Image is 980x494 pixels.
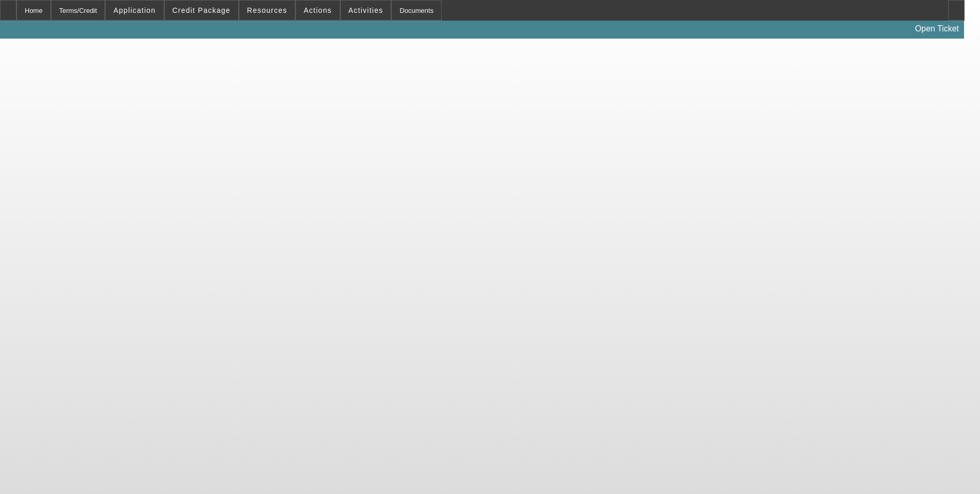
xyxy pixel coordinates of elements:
a: Open Ticket [911,20,963,38]
button: Activities [341,1,391,20]
button: Actions [296,1,340,20]
span: Credit Package [172,6,231,14]
button: Credit Package [165,1,238,20]
span: Actions [304,6,332,14]
span: Application [113,6,155,14]
span: Resources [247,6,287,14]
button: Application [106,1,163,20]
button: Resources [239,1,295,20]
span: Activities [348,6,383,14]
